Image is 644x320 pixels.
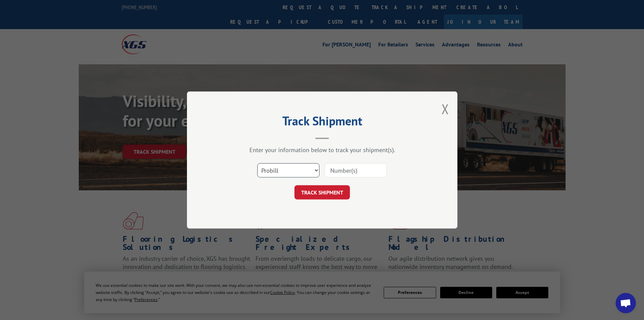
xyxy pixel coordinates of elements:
input: Number(s) [325,163,387,177]
h2: Track Shipment [221,116,424,129]
button: TRACK SHIPMENT [294,185,350,199]
div: Open chat [616,293,636,313]
div: Enter your information below to track your shipment(s). [221,146,424,154]
button: Close modal [442,100,449,118]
